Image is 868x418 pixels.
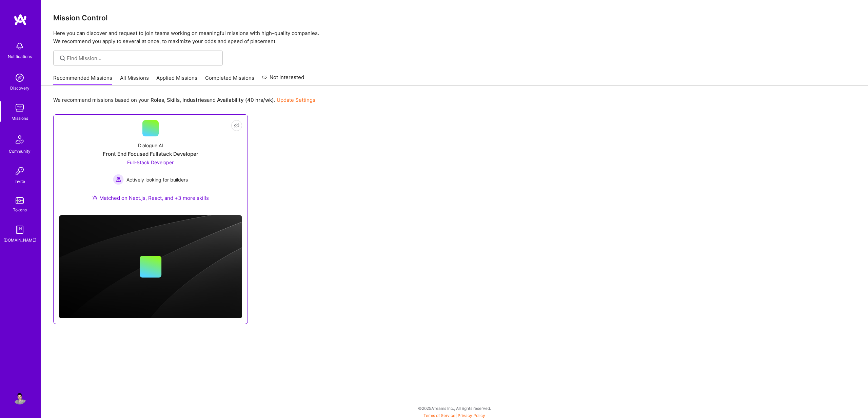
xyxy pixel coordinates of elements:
a: Completed Missions [205,74,254,85]
img: teamwork [13,101,26,115]
div: Dialogue AI [138,142,163,149]
a: Privacy Policy [458,413,485,418]
input: Find Mission... [67,55,218,62]
span: | [423,413,485,418]
img: Invite [13,164,26,178]
span: Actively looking for builders [126,176,188,183]
div: Missions [12,115,28,122]
div: Invite [15,178,25,185]
a: User Avatar [11,391,28,404]
img: tokens [16,197,24,204]
i: icon EyeClosed [234,123,239,128]
h3: Mission Control [53,14,856,22]
a: Dialogue AIFront End Focused Fullstack DeveloperFull-Stack Developer Actively looking for builder... [59,120,242,210]
a: Not Interested [262,73,304,85]
p: Here you can discover and request to join teams working on meaningful missions with high-quality ... [53,29,856,45]
a: Recommended Missions [53,74,112,85]
img: logo [14,14,27,26]
p: We recommend missions based on your , , and . [53,96,315,103]
b: Skills [167,97,180,103]
img: Ateam Purple Icon [92,195,98,200]
b: Industries [182,97,207,103]
i: icon SearchGrey [59,54,66,62]
div: © 2025 ATeams Inc., All rights reserved. [41,400,868,417]
img: Community [12,131,28,148]
img: Actively looking for builders [113,174,124,185]
a: Terms of Service [423,413,455,418]
img: User Avatar [13,391,26,404]
img: bell [13,39,26,53]
div: [DOMAIN_NAME] [3,236,36,244]
b: Availability (40 hrs/wk) [217,97,274,103]
img: discovery [13,71,26,84]
img: cover [59,215,242,319]
div: Community [9,148,31,155]
a: All Missions [120,74,149,85]
span: Full-Stack Developer [127,159,174,165]
a: Update Settings [277,97,315,103]
div: Tokens [13,206,27,213]
div: Discovery [10,84,29,92]
div: Matched on Next.js, React, and +3 more skills [92,194,209,202]
img: guide book [13,223,26,236]
div: Notifications [8,53,32,60]
a: Applied Missions [156,74,197,85]
b: Roles [151,97,164,103]
div: Front End Focused Fullstack Developer [103,150,198,157]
